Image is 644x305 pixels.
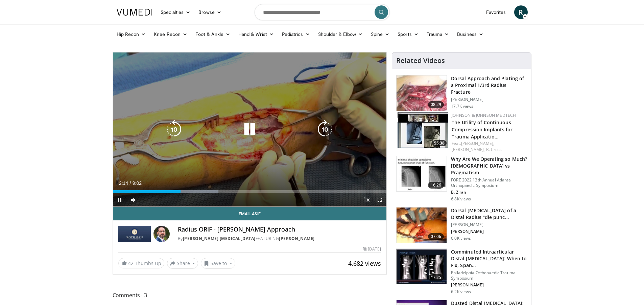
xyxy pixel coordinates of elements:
[451,156,527,176] h3: Why Are We Operating so Much? [DEMOGRAPHIC_DATA] vs Pragmatism
[118,226,151,242] img: Rothman Hand Surgery
[451,196,471,202] p: 6.8K views
[278,27,314,41] a: Pediatrics
[396,248,527,295] a: 17:25 Comminuted Intraarticular Distal [MEDICAL_DATA]: When to Fix, Span… Philadelphia Orthopaedi...
[451,282,527,288] p: [PERSON_NAME]
[183,236,256,241] a: [PERSON_NAME] [MEDICAL_DATA]
[119,180,128,186] span: 2:14
[191,27,234,41] a: Foot & Ankle
[428,182,444,189] span: 16:26
[359,193,373,206] button: Playback Rate
[150,27,191,41] a: Knee Recon
[117,9,152,16] img: VuMedi Logo
[373,193,386,206] button: Fullscreen
[126,193,140,206] button: Mute
[451,104,473,109] p: 17.7K views
[201,258,235,269] button: Save to
[397,208,447,243] img: 66e8a908-5181-456e-9087-b4022d3aa5b8.150x105_q85_crop-smart_upscale.jpg
[255,4,390,20] input: Search topics, interventions
[486,147,502,152] a: B. Cross
[428,233,444,240] span: 07:06
[113,291,387,300] span: Comments 3
[348,259,381,267] span: 4,682 views
[279,236,315,241] a: [PERSON_NAME]
[314,27,367,41] a: Shoulder & Elbow
[367,27,393,41] a: Spine
[157,5,195,19] a: Specialties
[363,246,381,252] div: [DATE]
[396,156,527,202] a: 16:26 Why Are We Operating so Much? [DEMOGRAPHIC_DATA] vs Pragmatism FORE 2022 13th Annual Atlant...
[432,140,447,146] span: 55:38
[451,190,527,195] p: B. Ziran
[428,274,444,281] span: 17:25
[451,207,527,221] h3: Dorsal [MEDICAL_DATA] of a Distal Radius "die punc…
[428,101,444,108] span: 08:29
[153,226,170,242] img: Avatar
[451,97,527,102] p: [PERSON_NAME]
[397,156,447,191] img: 99079dcb-b67f-40ef-8516-3995f3d1d7db.150x105_q85_crop-smart_upscale.jpg
[113,193,126,206] button: Pause
[397,249,447,284] img: c2d76d2b-32a1-47bf-abca-1a9f3ed4a02e.150x105_q85_crop-smart_upscale.jpg
[178,236,381,242] div: By FEATURING
[130,180,131,186] span: /
[452,147,485,152] a: [PERSON_NAME],
[113,207,387,220] a: Email Asif
[194,5,225,19] a: Browse
[178,226,381,233] h4: Radius ORIF - [PERSON_NAME] Approach
[398,112,448,148] img: 05424410-063a-466e-aef3-b135df8d3cb3.150x105_q85_crop-smart_upscale.jpg
[452,140,526,153] div: Feat.
[128,260,134,266] span: 42
[451,289,471,295] p: 6.2K views
[451,177,527,188] p: FORE 2022 13th Annual Atlanta Orthopaedic Symposium
[393,27,423,41] a: Sports
[396,207,527,243] a: 07:06 Dorsal [MEDICAL_DATA] of a Distal Radius "die punc… [PERSON_NAME] [PERSON_NAME] 6.0K views
[453,27,487,41] a: Business
[118,258,164,268] a: 42 Thumbs Up
[423,27,453,41] a: Trauma
[398,112,448,148] a: 55:38
[167,258,198,269] button: Share
[396,57,445,65] h4: Related Videos
[451,270,527,281] p: Philadelphia Orthopaedic Trauma Symposium
[451,248,527,269] h3: Comminuted Intraarticular Distal [MEDICAL_DATA]: When to Fix, Span…
[133,180,142,186] span: 9:02
[113,190,387,193] div: Progress Bar
[113,52,387,207] video-js: Video Player
[113,27,150,41] a: Hip Recon
[451,75,527,95] h3: Dorsal Approach and Plating of a Proximal 1/3rd Radius Fracture
[451,236,471,241] p: 6.0K views
[397,75,447,111] img: edd4a696-d698-4b82-bf0e-950aa4961b3f.150x105_q85_crop-smart_upscale.jpg
[482,5,510,19] a: Favorites
[461,140,494,146] a: [PERSON_NAME],
[451,222,527,227] p: [PERSON_NAME]
[452,112,516,118] a: Johnson & Johnson MedTech
[451,229,527,234] p: [PERSON_NAME]
[234,27,278,41] a: Hand & Wrist
[396,75,527,111] a: 08:29 Dorsal Approach and Plating of a Proximal 1/3rd Radius Fracture [PERSON_NAME] 17.7K views
[452,119,512,140] a: The Utility of Continuous Compression Implants for Trauma Applicatio…
[514,5,528,19] a: R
